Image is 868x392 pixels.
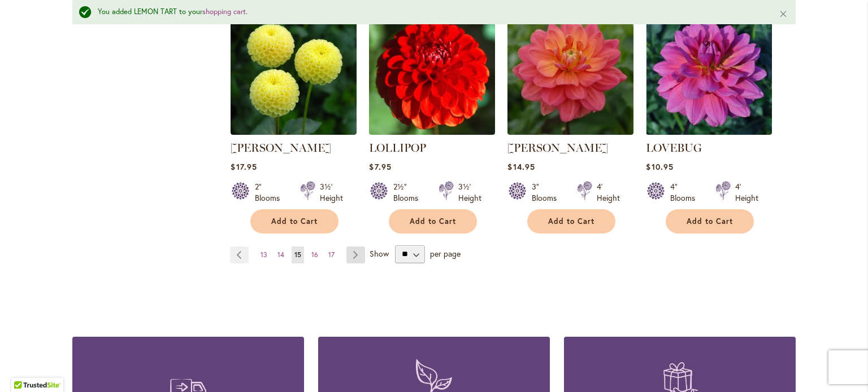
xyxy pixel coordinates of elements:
span: per page [430,248,461,258]
div: 3½' Height [320,181,343,204]
span: Add to Cart [271,217,318,226]
a: [PERSON_NAME] [507,141,608,155]
span: Add to Cart [687,217,733,226]
a: LORA ASHLEY [507,126,633,137]
div: You added LEMON TART to your . [98,7,762,17]
div: 3½' Height [458,181,481,204]
span: 13 [261,250,267,259]
div: 4" Blooms [670,181,702,204]
span: Add to Cart [410,217,456,226]
a: LOVEBUG [646,141,702,155]
a: 17 [325,246,337,263]
a: LOLLIPOP [369,141,426,155]
a: [PERSON_NAME] [231,141,331,155]
span: 16 [311,250,318,259]
a: LOLLIPOP [369,126,495,137]
span: 15 [294,250,301,259]
span: Add to Cart [548,217,594,226]
div: 2" Blooms [255,181,287,204]
iframe: Launch Accessibility Center [8,352,40,384]
button: Add to Cart [527,209,615,234]
span: Show [370,248,389,258]
a: 14 [275,246,287,263]
span: 14 [277,250,284,259]
a: shopping cart [202,7,246,16]
img: LITTLE SCOTTIE [231,9,357,135]
span: $10.95 [646,161,673,172]
span: $14.95 [507,161,535,172]
div: 3" Blooms [532,181,563,204]
img: LOLLIPOP [369,9,495,135]
span: $17.95 [231,161,257,172]
div: 2½" Blooms [393,181,425,204]
a: LOVEBUG [646,126,772,137]
div: 4' Height [735,181,758,204]
a: 16 [309,246,321,263]
a: 13 [258,246,270,263]
img: LORA ASHLEY [507,9,633,135]
div: 4' Height [597,181,620,204]
span: 17 [328,250,335,259]
img: LOVEBUG [646,9,772,135]
button: Add to Cart [250,209,338,234]
a: LITTLE SCOTTIE [231,126,357,137]
button: Add to Cart [666,209,754,234]
span: $7.95 [369,161,391,172]
button: Add to Cart [389,209,477,234]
